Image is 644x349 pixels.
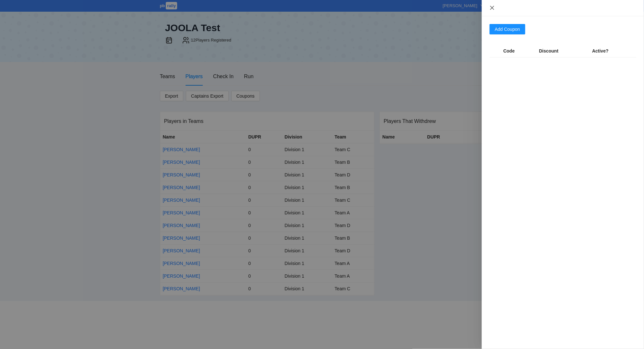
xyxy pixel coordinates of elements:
[504,47,534,54] div: Code
[490,5,495,10] span: close
[495,26,520,33] span: Add Coupon
[592,47,634,54] div: Active?
[490,24,525,34] button: Add Coupon
[539,47,587,54] div: Discount
[490,5,495,11] button: Close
